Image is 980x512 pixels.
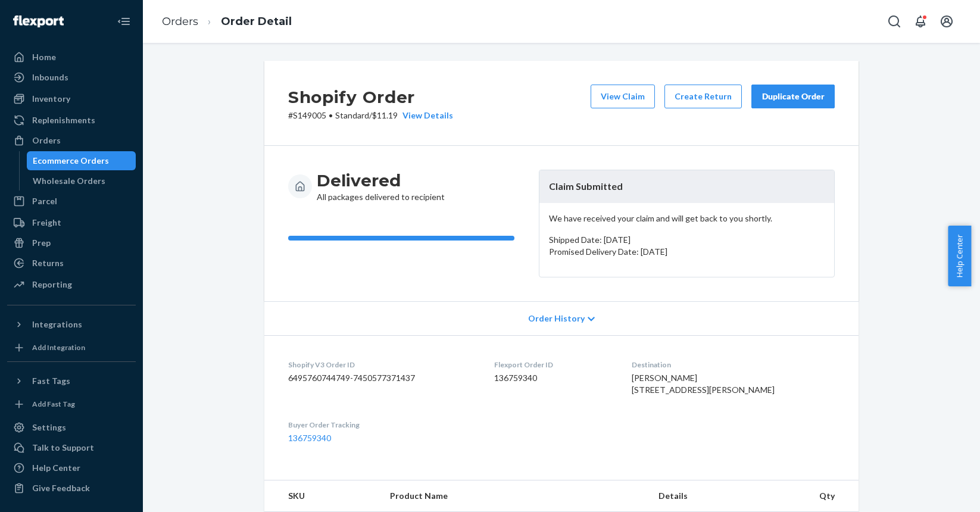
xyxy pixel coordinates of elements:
[7,48,136,67] a: Home
[32,195,57,207] div: Parcel
[7,111,136,130] a: Replenishments
[317,170,445,191] h3: Delivered
[32,51,56,63] div: Home
[7,131,136,150] a: Orders
[288,433,331,443] a: 136759340
[32,462,80,474] div: Help Center
[32,114,95,126] div: Replenishments
[751,85,835,108] button: Duplicate Order
[32,375,70,387] div: Fast Tags
[780,480,859,512] th: Qty
[549,246,825,258] p: Promised Delivery Date: [DATE]
[7,89,136,108] a: Inventory
[494,360,613,370] dt: Flexport Order ID
[632,373,775,395] span: [PERSON_NAME] [STREET_ADDRESS][PERSON_NAME]
[7,418,136,437] a: Settings
[7,275,136,294] a: Reporting
[7,395,136,413] a: Add Fast Tag
[32,442,94,454] div: Talk to Support
[264,480,380,512] th: SKU
[317,170,445,203] div: All packages delivered to recipient
[948,226,971,286] button: Help Center
[32,482,90,494] div: Give Feedback
[7,192,136,211] a: Parcel
[549,234,825,246] p: Shipped Date: [DATE]
[162,15,198,28] a: Orders
[7,339,136,357] a: Add Integration
[33,155,109,167] div: Ecommerce Orders
[7,233,136,252] a: Prep
[494,372,613,384] dd: 136759340
[32,319,82,330] div: Integrations
[761,90,825,102] div: Duplicate Order
[288,360,475,370] dt: Shopify V3 Order ID
[7,371,136,391] button: Fast Tags
[591,85,655,108] button: View Claim
[13,15,64,27] img: Flexport logo
[288,110,453,121] p: # S149005 / $11.19
[32,71,68,83] div: Inbounds
[32,237,51,249] div: Prep
[152,4,301,39] ol: breadcrumbs
[32,217,61,229] div: Freight
[221,15,292,28] a: Order Detail
[649,480,780,512] th: Details
[329,110,333,120] span: •
[32,279,72,291] div: Reporting
[904,476,968,506] iframe: Opens a widget where you can chat to one of our agents
[7,438,136,457] button: Talk to Support
[539,170,834,203] header: Claim Submitted
[32,399,75,409] div: Add Fast Tag
[7,315,136,334] button: Integrations
[7,213,136,232] a: Freight
[288,85,453,110] h2: Shopify Order
[380,480,649,512] th: Product Name
[288,420,475,430] dt: Buyer Order Tracking
[909,10,932,33] button: Open notifications
[398,110,453,121] button: View Details
[882,10,906,33] button: Open Search Box
[632,360,835,370] dt: Destination
[935,10,959,33] button: Open account menu
[27,171,136,191] a: Wholesale Orders
[7,68,136,87] a: Inbounds
[27,151,136,170] a: Ecommerce Orders
[32,135,61,146] div: Orders
[33,175,105,187] div: Wholesale Orders
[335,110,369,120] span: Standard
[112,10,136,33] button: Close Navigation
[288,372,475,384] dd: 6495760744749-7450577371437
[32,422,66,433] div: Settings
[7,479,136,498] button: Give Feedback
[7,254,136,273] a: Returns
[528,313,585,324] span: Order History
[32,257,64,269] div: Returns
[7,458,136,477] a: Help Center
[664,85,742,108] button: Create Return
[549,213,825,224] p: We have received your claim and will get back to you shortly.
[32,342,85,352] div: Add Integration
[32,93,70,105] div: Inventory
